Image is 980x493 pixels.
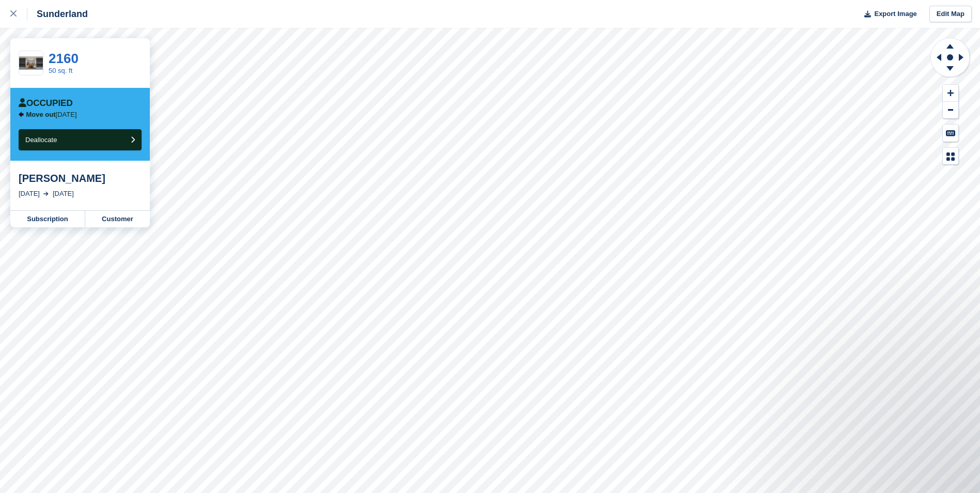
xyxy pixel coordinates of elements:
button: Keyboard Shortcuts [943,125,958,142]
div: [PERSON_NAME] [19,172,142,184]
img: arrow-right-light-icn-cde0832a797a2874e46488d9cf13f60e5c3a73dbe684e267c42b8395dfbc2abf.svg [43,192,49,196]
span: Deallocate [25,136,57,144]
div: Occupied [19,98,73,109]
a: Edit Map [929,6,972,23]
p: [DATE] [26,111,77,119]
a: 50 sq. ft [49,67,72,74]
img: 50%20SQ.FT.jpg [19,56,43,70]
button: Zoom In [943,85,958,102]
button: Deallocate [19,129,142,150]
button: Zoom Out [943,102,958,119]
a: 2160 [49,51,79,66]
img: arrow-left-icn-90495f2de72eb5bd0bd1c3c35deca35cc13f817d75bef06ecd7c0b315636ce7e.svg [19,112,24,117]
button: Map Legend [943,148,958,165]
div: [DATE] [53,189,74,199]
a: Customer [85,211,150,227]
div: [DATE] [19,189,40,199]
a: Subscription [10,211,85,227]
div: Sunderland [27,8,88,20]
span: Move out [26,111,56,118]
button: Export Image [858,6,917,23]
span: Export Image [874,9,916,19]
